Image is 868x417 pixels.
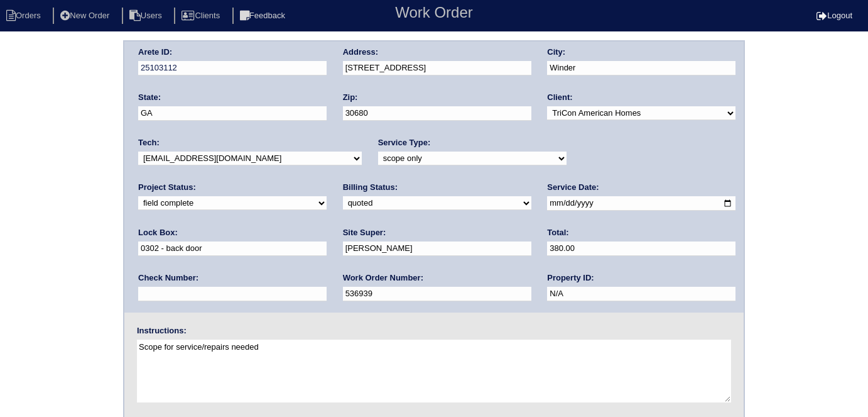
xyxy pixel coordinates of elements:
[343,61,531,75] input: Enter a location
[547,272,594,284] label: Property ID:
[138,272,198,284] label: Check Number:
[547,182,599,193] label: Service Date:
[53,8,119,25] li: New Order
[174,11,230,20] a: Clients
[343,92,358,103] label: Zip:
[547,227,568,238] label: Total:
[343,227,386,238] label: Site Super:
[122,11,172,20] a: Users
[232,8,295,25] li: Feedback
[378,137,431,148] label: Service Type:
[343,272,423,284] label: Work Order Number:
[138,227,178,238] label: Lock Box:
[547,92,572,103] label: Client:
[138,137,160,148] label: Tech:
[122,8,172,25] li: Users
[138,182,196,193] label: Project Status:
[138,92,161,103] label: State:
[137,325,187,336] label: Instructions:
[343,47,378,58] label: Address:
[137,340,731,403] textarea: Scope for service/repairs needed
[53,11,119,20] a: New Order
[174,8,230,25] li: Clients
[343,182,398,193] label: Billing Status:
[138,47,172,58] label: Arete ID:
[816,11,852,20] a: Logout
[547,47,565,58] label: City:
